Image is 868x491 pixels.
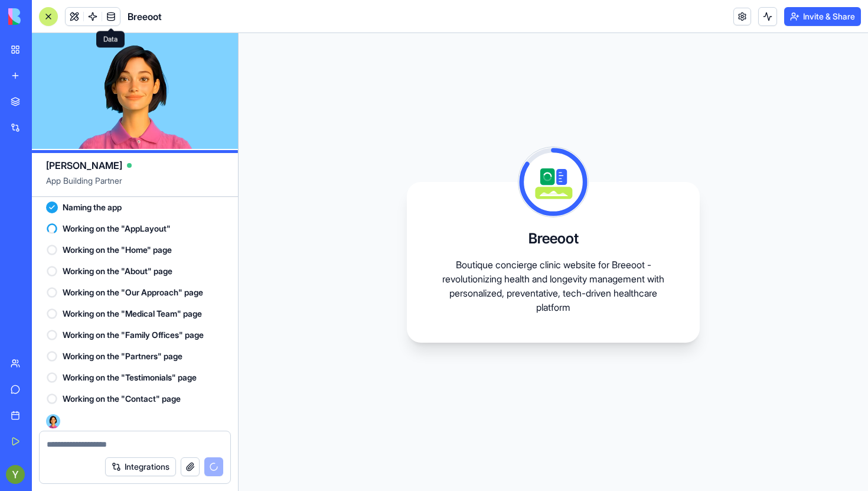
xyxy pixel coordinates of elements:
[63,201,122,213] span: Naming the app
[63,287,203,298] span: Working on the "Our Approach" page
[63,393,181,405] span: Working on the "Contact" page
[63,244,172,256] span: Working on the "Home" page
[528,229,579,248] h3: Breeoot
[63,329,204,341] span: Working on the "Family Offices" page
[435,258,671,314] p: Boutique concierge clinic website for Breeoot - revolutionizing health and longevity management w...
[46,158,122,173] span: [PERSON_NAME]
[784,7,861,26] button: Invite & Share
[63,223,171,235] span: Working on the "AppLayout"
[128,9,162,24] span: Breeoot
[96,31,125,48] div: Data
[63,372,197,383] span: Working on the "Testimonials" page
[8,8,81,25] img: logo
[46,175,224,196] span: App Building Partner
[105,457,176,476] button: Integrations
[63,350,182,362] span: Working on the "Partners" page
[46,414,60,428] img: Ella_00000_wcx2te.png
[6,465,25,484] img: ACg8ocJWxlCGTV-zvcij3AkmvNXVHyLa6BMjywEG9Y-48iulskq4ng=s96-c
[63,308,202,320] span: Working on the "Medical Team" page
[63,265,172,277] span: Working on the "About" page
